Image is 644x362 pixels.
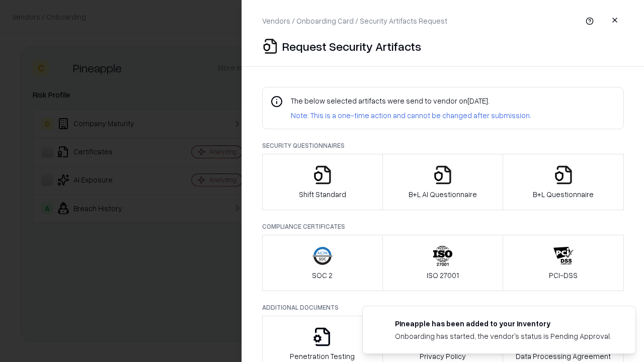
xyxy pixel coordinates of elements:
button: PCI-DSS [503,235,624,291]
button: B+L AI Questionnaire [382,154,504,210]
button: B+L Questionnaire [503,154,624,210]
p: Vendors / Onboarding Card / Security Artifacts Request [262,16,447,26]
p: Compliance Certificates [262,222,624,231]
button: Shift Standard [262,154,383,210]
p: B+L AI Questionnaire [409,189,477,200]
p: Penetration Testing [290,351,355,361]
p: Shift Standard [299,189,346,200]
p: Request Security Artifacts [282,38,421,54]
p: PCI-DSS [549,270,578,281]
p: Note: This is a one-time action and cannot be changed after submission. [291,110,531,121]
div: Onboarding has started, the vendor's status is Pending Approval. [395,331,611,341]
p: Additional Documents [262,303,624,312]
button: ISO 27001 [382,235,504,291]
img: pineappleenergy.com [375,318,387,330]
p: ISO 27001 [427,270,459,281]
p: Privacy Policy [420,351,466,361]
p: Data Processing Agreement [516,351,611,361]
p: SOC 2 [312,270,333,281]
p: B+L Questionnaire [533,189,594,200]
p: The below selected artifacts were send to vendor on [DATE] . [291,96,531,106]
button: SOC 2 [262,235,383,291]
div: Pineapple has been added to your inventory [395,318,611,329]
p: Security Questionnaires [262,141,624,150]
